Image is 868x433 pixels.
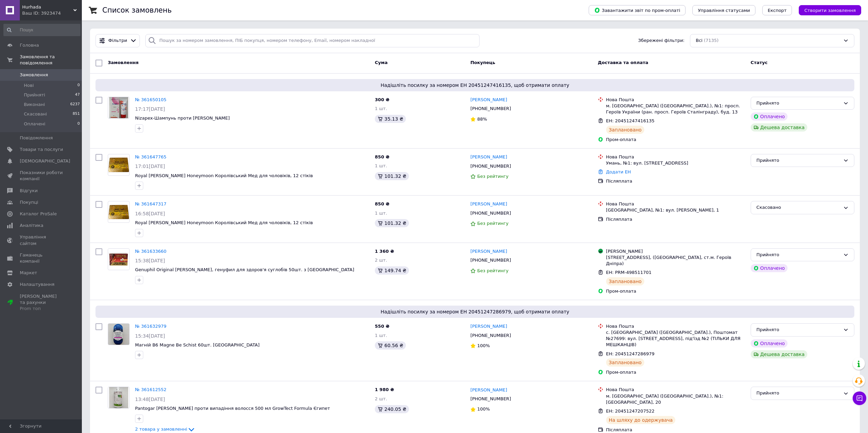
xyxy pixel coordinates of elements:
span: [DEMOGRAPHIC_DATA] [20,158,70,164]
div: [PHONE_NUMBER] [469,162,512,171]
span: Виконані [24,102,45,108]
div: Прийнято [756,251,840,259]
span: Фільтри [108,37,127,44]
div: Прийнято [756,100,840,107]
div: м. [GEOGRAPHIC_DATA] ([GEOGRAPHIC_DATA].), №1: просп. Героїв України (ран. просп. Героїв Сталінгр... [606,103,745,115]
div: Післяплата [606,427,745,433]
a: № 361633660 [135,249,166,254]
span: 300 ₴ [375,97,389,102]
div: Заплановано [606,277,645,285]
span: 550 ₴ [375,324,389,329]
div: Заплановано [606,126,645,134]
span: 1 шт. [375,333,387,338]
div: [STREET_ADDRESS], ([GEOGRAPHIC_DATA], ст.м. Героїв Дніпра) [606,254,745,267]
span: Покупець [470,60,495,65]
span: Надішліть посилку за номером ЕН 20451247286979, щоб отримати оплату [98,308,852,315]
span: Аналітика [20,222,43,229]
div: На шляху до одержувача [606,416,676,424]
div: 149.74 ₴ [375,266,409,275]
button: Управління статусами [692,5,755,15]
span: 851 [73,111,80,117]
span: Повідомлення [20,135,53,141]
span: Магній B6 Magne Be Schist 60шт. [GEOGRAPHIC_DATA] [135,342,260,347]
div: [PHONE_NUMBER] [469,331,512,340]
span: Статус [751,60,768,65]
span: 15:34[DATE] [135,333,165,339]
div: 101.32 ₴ [375,172,409,180]
span: Прийняті [24,92,45,98]
span: ЕН: PRM-498511701 [606,270,652,275]
span: 2 шт. [375,396,387,401]
div: Заплановано [606,358,645,367]
a: Royal [PERSON_NAME] Honeymoon Королівський Мед для чоловіків, 12 стіків [135,173,313,178]
span: 17:01[DATE] [135,164,165,169]
img: Фото товару [108,157,129,172]
span: Гаманець компанії [20,252,63,264]
a: Nizapex-Шампунь проти [PERSON_NAME] [135,115,230,121]
input: Пошук за номером замовлення, ПІБ покупця, номером телефону, Email, номером накладної [145,34,480,47]
img: Фото товару [109,97,128,118]
a: 2 товара у замовленні [135,427,195,432]
span: Управління статусами [698,8,750,13]
span: Збережені фільтри: [638,37,685,44]
img: Фото товару [108,205,129,219]
span: Головна [20,42,39,48]
span: ЕН: 20451247416135 [606,118,654,123]
a: Додати ЕН [606,169,631,174]
div: Післяплата [606,216,745,222]
a: [PERSON_NAME] [470,154,507,160]
a: [PERSON_NAME] [470,248,507,255]
div: [PHONE_NUMBER] [469,104,512,113]
button: Експорт [762,5,792,15]
a: Фото товару [108,387,130,408]
span: 6237 [70,102,80,108]
a: Royal [PERSON_NAME] Honeymoon Королівський Мед для чоловіків, 12 стіків [135,220,313,225]
div: Прийнято [756,390,840,397]
span: 1 980 ₴ [375,387,394,392]
span: 88% [477,117,487,122]
div: [PHONE_NUMBER] [469,256,512,265]
div: Оплачено [751,112,788,121]
div: Нова Пошта [606,201,745,207]
div: Дешева доставка [751,123,807,132]
img: Фото товару [108,249,129,269]
h1: Список замовлень [102,6,172,14]
span: 2 товара у замовленні [135,427,187,432]
div: Пром-оплата [606,288,745,294]
span: Каталог ProSale [20,211,57,217]
div: Пром-оплата [606,137,745,143]
span: Оплачені [24,121,45,127]
span: 850 ₴ [375,154,389,159]
div: 101.32 ₴ [375,219,409,227]
span: 1 шт. [375,211,387,216]
span: 2 шт. [375,258,387,263]
span: Cума [375,60,387,65]
span: Нові [24,82,34,89]
div: Нова Пошта [606,154,745,160]
span: Показники роботи компанії [20,170,63,182]
div: Ваш ID: 3923474 [22,10,82,16]
span: Створити замовлення [804,8,856,13]
span: Завантажити звіт по пром-оплаті [594,7,680,13]
a: Фото товару [108,323,130,345]
div: Скасовано [756,204,840,211]
span: Замовлення та повідомлення [20,54,82,66]
a: № 361647317 [135,201,166,206]
span: 100% [477,406,490,412]
span: Управління сайтом [20,234,63,246]
a: [PERSON_NAME] [470,201,507,207]
span: Скасовані [24,111,47,117]
img: Фото товару [108,324,129,345]
a: Фото товару [108,154,130,176]
span: ЕН: 20451247286979 [606,351,654,356]
span: [PERSON_NAME] та рахунки [20,293,63,312]
a: № 361632979 [135,324,166,329]
span: Замовлення [20,72,48,78]
span: Без рейтингу [477,174,509,179]
span: Доставка та оплата [598,60,648,65]
span: (7135) [704,38,719,43]
div: Прийнято [756,326,840,334]
span: 17:17[DATE] [135,106,165,112]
